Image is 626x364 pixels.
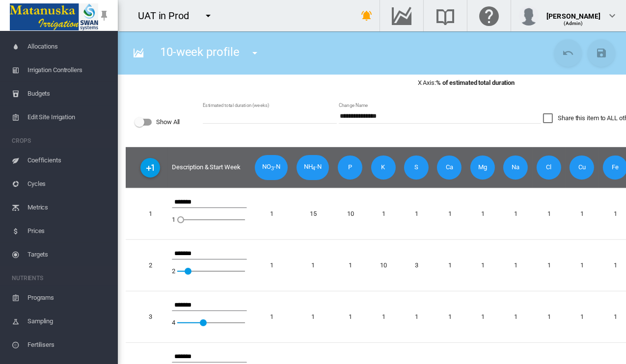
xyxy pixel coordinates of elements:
span: Calcium [437,156,462,179]
span: NUTRIENTS [12,270,110,286]
md-icon: Go to the Data Hub [390,10,413,22]
span: Chlorine [537,156,561,179]
div: UAT in Prod [138,9,198,23]
span: Sampling [27,310,110,333]
td: 1 [533,291,566,342]
md-icon: Click here for help [477,10,501,22]
span: Sulphur [404,156,429,179]
td: 2 [126,239,168,291]
span: Magnesium [470,156,495,179]
td: 1 [433,291,466,342]
md-switch: Show All [135,115,201,130]
td: 1 [499,291,532,342]
td: 1 [499,239,532,291]
md-icon: icon-chevron-down [606,10,618,22]
b: % of estimated total duration [436,79,515,86]
span: Copper [570,156,594,179]
td: 1 [367,188,400,239]
td: 1 [566,188,599,239]
md-icon: icon-bell-ring [361,10,373,22]
span: Other Nitrogen [297,155,329,180]
td: 1 [293,239,334,291]
md-icon: icon-plus-one [144,162,156,174]
md-slider-container: 1 [172,208,247,232]
span: Edit Site Irrigation [27,105,110,129]
span: Programs [27,286,110,310]
td: 1 [433,239,466,291]
td: 1 [400,291,433,342]
td: 1 [251,291,292,342]
span: Cycles [27,172,110,196]
td: 1 [533,239,566,291]
td: 1 [367,291,400,342]
md-icon: icon-pin [98,10,110,22]
td: 10 [367,239,400,291]
button: Save Changes [588,39,615,67]
span: Irrigation Controllers [27,58,110,82]
span: CROPS [12,133,110,149]
img: profile.jpg [519,6,539,26]
md-icon: icon-content-save [596,47,607,59]
td: 3 [126,291,168,342]
td: 1 [466,239,499,291]
button: icon-bell-ring [357,6,377,26]
span: 10-week profile [160,45,240,59]
button: icon-chart-areaspline [129,43,148,63]
td: 1 [334,239,367,291]
md-slider-container: 2 [172,260,247,283]
td: 1 [400,188,433,239]
span: Coefficients [27,149,110,172]
td: 1 [533,188,566,239]
span: Phosphorus [338,156,362,179]
img: Matanuska_LOGO.png [10,3,98,30]
td: 10 [334,188,367,239]
md-icon: icon-chart-areaspline [133,47,144,59]
span: (Admin) [564,21,583,26]
button: icon-menu-down [198,6,218,26]
md-icon: Search the knowledge base [434,10,457,22]
md-slider-container: 4 [172,311,247,335]
span: Sodium [503,156,528,179]
td: 3 [400,239,433,291]
md-icon: icon-menu-down [249,47,261,59]
span: Fertilisers [27,333,110,357]
div: Show All [156,115,180,129]
span: Metrics [27,196,110,219]
button: Cancel Changes [554,39,582,67]
div: [PERSON_NAME] [546,7,600,17]
td: 1 [499,188,532,239]
td: 1 [293,291,334,342]
span: Prices [27,219,110,243]
span: Potassium [371,156,396,179]
span: Targets [27,243,110,266]
td: 1 [466,291,499,342]
td: Description & Start Week [168,147,251,188]
sub: 3 [271,166,274,172]
span: Budgets [27,82,110,105]
td: 1 [566,239,599,291]
td: 1 [126,188,168,239]
button: Add NEW Nutrient Uptake Phase [140,158,160,178]
td: 1 [251,188,292,239]
td: 1 [433,188,466,239]
sub: 4 [313,166,316,172]
md-icon: icon-menu-down [202,10,214,22]
td: 1 [334,291,367,342]
span: Nitrate as Nitrogen [255,155,288,180]
button: icon-menu-down [245,43,265,63]
td: 1 [566,291,599,342]
span: Allocations [27,35,110,58]
td: 1 [251,239,292,291]
td: 1 [466,188,499,239]
td: 15 [293,188,334,239]
md-icon: icon-undo [562,47,574,59]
